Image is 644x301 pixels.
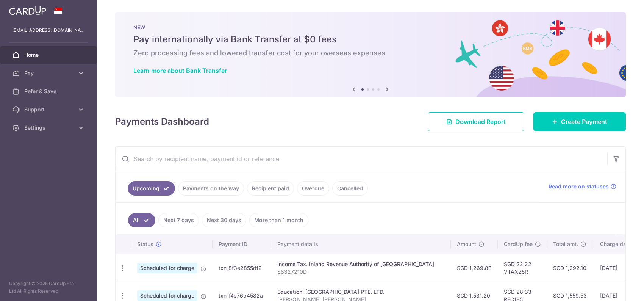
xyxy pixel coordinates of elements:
a: Payments on the way [178,181,244,196]
a: Learn more about Bank Transfer [133,67,227,74]
div: Income Tax. Inland Revenue Authority of [GEOGRAPHIC_DATA] [277,260,445,268]
span: Settings [24,124,74,132]
span: Download Report [455,117,506,126]
span: Status [137,240,153,248]
th: Payment details [271,234,451,254]
th: Payment ID [213,234,271,254]
a: Overdue [297,181,329,196]
td: SGD 1,292.10 [547,254,594,282]
span: CardUp fee [504,240,533,248]
span: Charge date [600,240,631,248]
div: Education. [GEOGRAPHIC_DATA] PTE. LTD. [277,288,445,296]
span: Home [24,51,74,59]
h5: Pay internationally via Bank Transfer at $0 fees [133,33,608,45]
span: Create Payment [561,117,607,126]
span: Amount [457,240,476,248]
p: NEW [133,24,608,30]
p: [EMAIL_ADDRESS][DOMAIN_NAME] [12,27,85,34]
span: Scheduled for charge [137,263,197,273]
h4: Payments Dashboard [115,115,209,129]
td: txn_8f3e2855df2 [213,254,271,282]
a: Create Payment [533,112,626,131]
a: Upcoming [128,181,175,196]
span: Total amt. [553,240,578,248]
input: Search by recipient name, payment id or reference [116,147,607,171]
a: All [128,213,155,227]
a: Next 30 days [202,213,246,227]
a: Recipient paid [247,181,294,196]
img: CardUp [9,6,46,15]
td: SGD 1,269.88 [451,254,498,282]
h6: Zero processing fees and lowered transfer cost for your overseas expenses [133,49,608,58]
img: Bank transfer banner [115,12,626,97]
a: Next 7 days [158,213,199,227]
span: Refer & Save [24,88,74,95]
a: Cancelled [332,181,368,196]
p: S8327210D [277,268,445,276]
span: Scheduled for charge [137,290,197,301]
span: Pay [24,69,74,77]
span: Support [24,106,74,113]
a: More than 1 month [249,213,308,227]
td: SGD 22.22 VTAX25R [498,254,547,282]
a: Read more on statuses [549,183,616,190]
a: Download Report [428,112,524,131]
span: Read more on statuses [549,183,609,190]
